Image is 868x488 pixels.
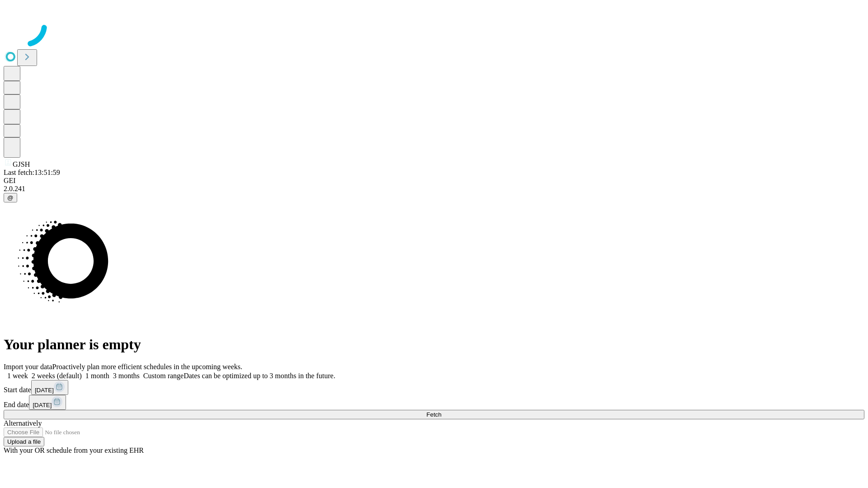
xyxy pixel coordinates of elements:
[184,372,335,380] span: Dates can be optimized up to 3 months in the future.
[29,395,66,410] button: [DATE]
[426,411,441,418] span: Fetch
[85,372,109,380] span: 1 month
[4,437,44,446] button: Upload a file
[7,372,28,380] span: 1 week
[52,363,242,371] span: Proactively plan more efficient schedules in the upcoming weeks.
[4,446,144,454] span: With your OR schedule from your existing EHR
[32,372,82,380] span: 2 weeks (default)
[4,363,52,371] span: Import your data
[33,402,52,408] span: [DATE]
[7,194,14,201] span: @
[31,380,68,395] button: [DATE]
[4,336,864,353] h1: Your planner is empty
[143,372,184,380] span: Custom range
[113,372,140,380] span: 3 months
[4,410,864,419] button: Fetch
[35,387,54,394] span: [DATE]
[4,395,864,410] div: End date
[13,160,30,168] span: GJSH
[4,380,864,395] div: Start date
[4,169,60,176] span: Last fetch: 13:51:59
[4,193,17,202] button: @
[4,185,864,193] div: 2.0.241
[4,177,864,185] div: GEI
[4,419,42,427] span: Alternatively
